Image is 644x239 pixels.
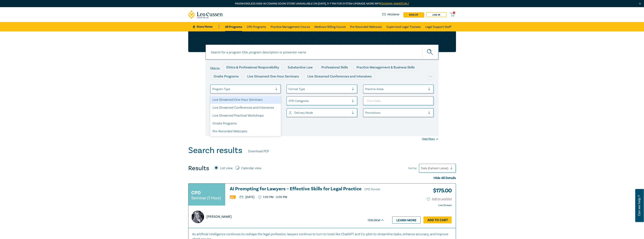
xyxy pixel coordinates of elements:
[191,196,221,200] small: Seminar (1 Hour)
[360,82,394,89] div: National Programs
[210,73,242,80] div: Onsite Programs
[188,146,242,155] h1: Search results
[241,166,261,171] label: Calendar view
[427,73,434,80] div: ...
[220,166,233,171] label: List view
[386,22,421,31] a: Supervised Legal Trainees
[289,87,289,91] input: select
[258,195,287,199] p: 1:00 PM - 2:00 PM
[188,2,456,6] p: Passwordless sign-in coming soon! Store unavailable on [DATE], 5–7 PM for system upgrade. More info
[426,12,447,17] a: Log in
[212,87,213,91] input: select
[425,22,451,31] a: Legal Support Staff
[318,64,351,71] div: Professional Skills
[364,187,380,191] span: CPD Points 1
[188,176,456,181] div: Hide All Details
[188,165,209,172] h4: Results
[317,82,358,89] div: 10 CPD Point Packages
[210,96,281,104] div: Live Streamed One Hour Seminars
[368,218,388,222] div: Hide Detail
[381,2,409,5] a: [DOMAIN_NAME][URL]
[230,186,384,192] a: AI Prompting for Lawyers – Effective Skills for Legal Practice CPD Points1
[314,22,346,31] a: Medicare Billing Course
[353,64,418,71] div: Practice Management & Business Skills
[271,22,310,31] a: Practice Management Course
[210,120,281,127] div: Onsite Programs
[240,196,254,199] p: [DATE]
[210,127,281,135] div: Pre-Recorded Webcasts
[438,204,452,207] strong: Live Stream
[382,13,400,17] a: Program
[230,195,236,199] img: Professional Skills
[430,186,452,195] h3: $ 175.00
[210,104,281,112] div: Live Streamed Conferences and Intensives
[408,166,417,170] span: Sort by:
[244,73,302,80] div: Live Streamed One Hour Seminars
[289,111,289,115] input: select
[289,99,289,103] input: select
[230,186,384,192] h3: AI Prompting for Lawyers – Effective Skills for Legal Practice
[421,166,422,170] input: Sort by
[247,22,266,31] a: CPD Programs
[427,197,452,201] button: Add to wishlist
[272,82,315,89] div: Pre-Recorded Webcasts
[350,22,382,31] a: Pre-Recorded Webcasts
[206,214,232,219] p: [PERSON_NAME]
[193,25,219,29] a: Store Home
[365,111,366,115] input: select
[365,87,366,91] input: select
[191,211,204,223] img: https://s3.ap-southeast-2.amazonaws.com/leo-cussen-store-production-content/Contacts/Natalie%20Wi...
[210,67,220,70] label: Filter by:
[225,22,242,31] a: All Programs
[637,191,641,220] span: Can we help ?
[453,11,455,14] span: 0
[191,189,201,196] h3: CPD
[210,112,281,120] div: Live Streamed Practical Workshops
[423,216,452,224] a: Add to Cart
[223,64,282,71] div: Ethics & Professional Responsibility
[304,73,375,80] div: Live Streamed Conferences and Intensives
[638,2,642,5] img: Close
[206,45,439,60] input: Search for a program title, program description or presenter name
[284,64,316,71] div: Substantive Law
[363,96,434,105] input: From Date
[210,82,270,89] div: Live Streamed Practical Workshops
[392,216,421,224] a: Learn more
[403,12,424,17] a: sign up
[248,149,269,154] a: Download PDF
[422,137,439,141] div: Hide Filters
